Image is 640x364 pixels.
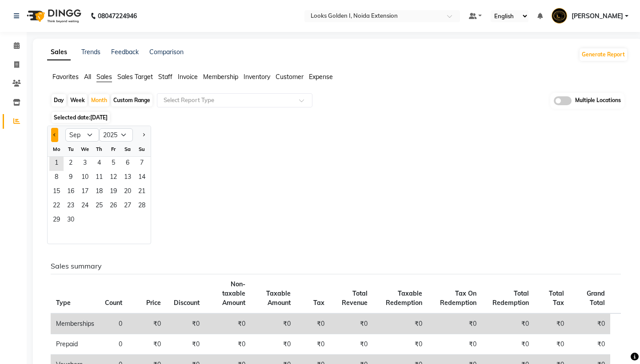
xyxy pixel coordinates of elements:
span: Sales [96,73,112,81]
span: Staff [158,73,172,81]
td: ₹0 [534,313,569,334]
div: Wednesday, September 24, 2025 [78,199,92,214]
div: Tuesday, September 9, 2025 [64,171,78,185]
span: 18 [92,185,106,199]
td: ₹0 [569,313,610,334]
div: Thursday, September 11, 2025 [92,171,106,185]
span: 20 [120,185,135,199]
td: ₹0 [428,334,482,355]
div: Sunday, September 28, 2025 [135,199,149,214]
span: 26 [106,199,120,214]
div: Monday, September 15, 2025 [49,185,64,199]
span: 22 [49,199,64,214]
span: 14 [135,171,149,185]
td: ₹0 [428,313,482,334]
a: Trends [81,48,100,56]
div: Day [52,94,66,107]
span: Count [105,299,122,307]
span: [PERSON_NAME] [572,12,623,21]
h6: Sales summary [51,262,621,270]
span: 30 [64,214,78,228]
td: ₹0 [128,334,166,355]
span: Tax [313,299,324,307]
div: Tuesday, September 23, 2025 [64,199,78,214]
div: Friday, September 19, 2025 [106,185,120,199]
span: 8 [49,171,64,185]
span: 27 [120,199,135,214]
div: Mo [49,142,64,156]
span: Grand Total [587,289,605,307]
td: ₹0 [251,334,296,355]
td: Memberships [51,313,100,334]
span: Price [146,299,161,307]
div: Week [68,94,87,107]
div: Monday, September 22, 2025 [49,199,64,214]
span: Sales Target [117,73,153,81]
span: 25 [92,199,106,214]
td: Prepaid [51,334,100,355]
td: ₹0 [373,313,428,334]
span: Membership [203,73,238,81]
div: Saturday, September 27, 2025 [120,199,135,214]
button: Previous month [51,128,58,142]
div: Friday, September 12, 2025 [106,171,120,185]
span: 5 [106,157,120,171]
span: 24 [78,199,92,214]
span: Non-taxable Amount [222,280,245,307]
span: Discount [174,299,200,307]
td: ₹0 [569,334,610,355]
span: 16 [64,185,78,199]
td: ₹0 [296,334,330,355]
td: ₹0 [166,334,205,355]
div: Monday, September 8, 2025 [49,171,64,185]
span: 12 [106,171,120,185]
td: ₹0 [534,334,569,355]
span: 23 [64,199,78,214]
div: Saturday, September 20, 2025 [120,185,135,199]
div: We [78,142,92,156]
img: logo [23,4,84,28]
span: Favorites [52,73,79,81]
div: Monday, September 29, 2025 [49,214,64,228]
div: Sa [120,142,135,156]
span: Selected date: [52,112,110,123]
span: 11 [92,171,106,185]
div: Su [135,142,149,156]
div: Friday, September 5, 2025 [106,157,120,171]
div: Saturday, September 6, 2025 [120,157,135,171]
div: Tuesday, September 2, 2025 [64,157,78,171]
div: Tuesday, September 16, 2025 [64,185,78,199]
div: Month [89,94,109,107]
span: 9 [64,171,78,185]
span: Total Revenue [342,289,368,307]
div: Wednesday, September 10, 2025 [78,171,92,185]
td: ₹0 [205,313,251,334]
div: Thursday, September 4, 2025 [92,157,106,171]
td: ₹0 [251,313,296,334]
span: 7 [135,157,149,171]
span: 17 [78,185,92,199]
td: ₹0 [205,334,251,355]
select: Select month [65,128,99,142]
b: 08047224946 [98,4,137,28]
span: 13 [120,171,135,185]
span: 3 [78,157,92,171]
td: 0 [100,334,128,355]
div: Sunday, September 7, 2025 [135,157,149,171]
div: Tuesday, September 30, 2025 [64,214,78,228]
div: Sunday, September 21, 2025 [135,185,149,199]
div: Friday, September 26, 2025 [106,199,120,214]
span: All [84,73,91,81]
span: 6 [120,157,135,171]
div: Sunday, September 14, 2025 [135,171,149,185]
div: Custom Range [111,94,152,107]
span: Type [56,299,71,307]
td: 0 [100,313,128,334]
select: Select year [99,128,133,142]
button: Next month [140,128,147,142]
span: 2 [64,157,78,171]
span: 4 [92,157,106,171]
td: ₹0 [296,313,330,334]
span: 15 [49,185,64,199]
span: Total Tax [549,289,564,307]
